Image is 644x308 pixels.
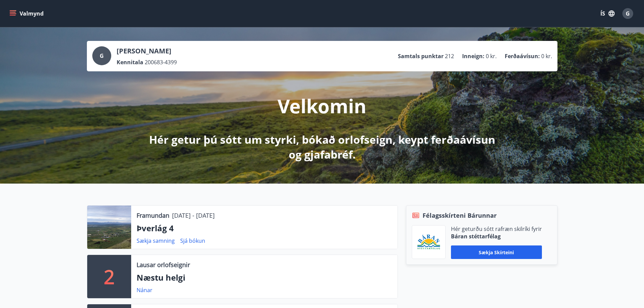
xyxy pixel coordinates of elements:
span: G [626,10,630,17]
span: Félagsskírteni Bárunnar [423,211,497,220]
button: Sækja skírteini [451,245,542,259]
span: 0 kr. [541,52,552,60]
p: [PERSON_NAME] [117,46,177,56]
span: 212 [445,52,454,60]
a: Sækja samning [137,237,175,244]
button: menu [8,7,46,20]
p: Báran stéttarfélag [451,233,542,240]
img: Bz2lGXKH3FXEIQKvoQ8VL0Fr0uCiWgfgA3I6fSs8.png [417,234,440,250]
a: Nánar [137,286,152,294]
p: Kennitala [117,58,143,66]
p: Hér getur þú sótt um styrki, bókað orlofseign, keypt ferðaávísun og gjafabréf. [144,132,501,162]
p: [DATE] - [DATE] [172,211,215,220]
span: G [100,52,104,60]
p: Þverlág 4 [137,222,392,234]
p: 2 [104,264,115,289]
button: G [620,5,636,22]
p: Næstu helgi [137,272,392,283]
a: Sjá bókun [180,237,205,244]
p: Hér geturðu sótt rafræn skilríki fyrir [451,225,542,233]
p: Velkomin [278,93,366,119]
span: 200683-4399 [145,58,177,66]
span: 0 kr. [486,52,497,60]
button: ÍS [597,7,618,20]
p: Ferðaávísun : [505,52,540,60]
p: Lausar orlofseignir [137,260,190,269]
p: Inneign : [462,52,484,60]
p: Samtals punktar [398,52,444,60]
p: Framundan [137,211,169,220]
